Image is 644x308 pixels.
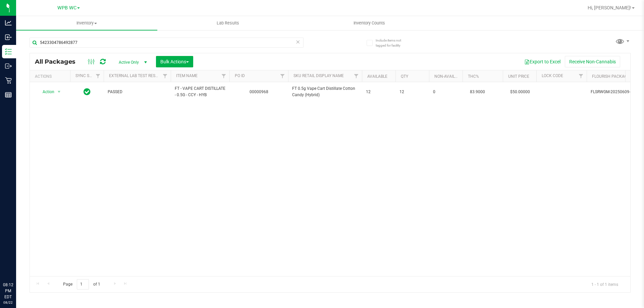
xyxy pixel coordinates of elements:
[434,74,464,79] a: Non-Available
[57,279,106,290] span: Page of 1
[109,73,162,78] a: External Lab Test Result
[5,48,12,55] inline-svg: Inventory
[468,74,479,79] a: THC%
[292,85,358,98] span: FT 0.5g Vape Cart Distillate Cotton Candy (Hybrid)
[75,73,101,78] a: Sync Status
[399,89,425,95] span: 12
[84,87,91,97] span: In Sync
[7,254,27,274] iframe: Resource center
[218,70,229,82] a: Filter
[296,38,300,46] span: Clear
[3,282,13,300] p: 08:12 PM EDT
[376,38,409,48] span: Include items not tagged for facility
[160,59,189,64] span: Bulk Actions
[160,70,171,82] a: Filter
[30,38,304,48] input: Search Package ID, Item Name, SKU, Lot or Part Number...
[176,73,198,78] a: Item Name
[508,74,529,79] a: Unit Price
[366,89,391,95] span: 12
[37,87,55,97] span: Action
[5,34,12,41] inline-svg: Inbound
[344,20,394,26] span: Inventory Counts
[57,5,76,11] span: WPB WC
[20,253,28,261] iframe: Resource center unread badge
[16,20,157,26] span: Inventory
[586,279,624,289] span: 1 - 1 of 1 items
[5,63,12,69] inline-svg: Outbound
[467,87,488,97] span: 83.9000
[5,91,12,98] inline-svg: Reports
[367,74,387,79] a: Available
[35,58,82,65] span: All Packages
[277,70,288,82] a: Filter
[3,300,13,305] p: 08/22
[542,73,563,78] a: Lock Code
[108,89,167,95] span: PASSED
[5,19,12,26] inline-svg: Analytics
[565,56,620,67] button: Receive Non-Cannabis
[588,5,631,10] span: Hi, [PERSON_NAME]!
[250,89,268,94] a: 00000968
[293,73,344,78] a: Sku Retail Display Name
[35,74,67,79] div: Actions
[576,70,587,82] a: Filter
[520,56,565,67] button: Export to Excel
[208,20,248,26] span: Lab Results
[5,77,12,84] inline-svg: Retail
[16,16,157,30] a: Inventory
[433,89,459,95] span: 0
[507,87,533,97] span: $50.00000
[156,56,193,67] button: Bulk Actions
[157,16,299,30] a: Lab Results
[77,279,89,290] input: 1
[55,87,63,97] span: select
[93,70,104,82] a: Filter
[175,85,225,98] span: FT - VAPE CART DISTILLATE - 0.5G - CCY - HYB
[299,16,440,30] a: Inventory Counts
[351,70,362,82] a: Filter
[592,74,634,79] a: Flourish Package ID
[401,74,408,79] a: Qty
[235,73,245,78] a: PO ID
